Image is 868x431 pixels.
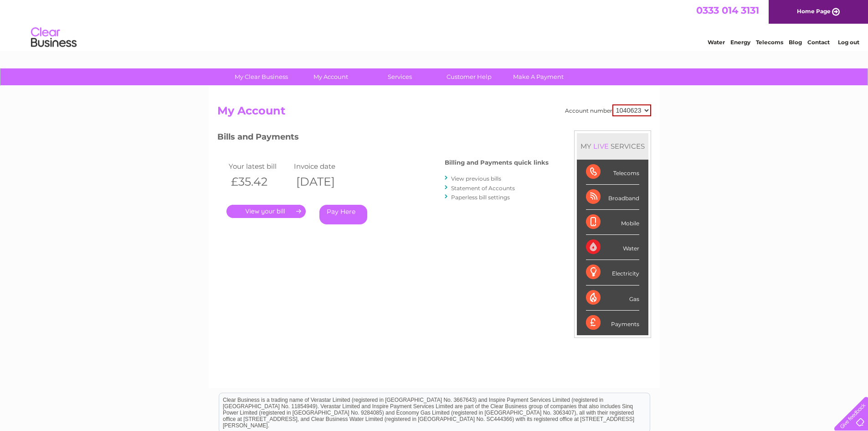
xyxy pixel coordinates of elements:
[838,39,859,46] a: Log out
[756,39,783,46] a: Telecoms
[31,24,77,52] img: logo.png
[586,210,639,235] div: Mobile
[431,68,507,85] a: Customer Help
[451,175,501,182] a: View previous bills
[807,39,830,46] a: Contact
[696,5,759,16] a: 0333 014 3131
[451,194,510,201] a: Paperless bill settings
[501,68,576,85] a: Make A Payment
[319,205,367,224] a: Pay Here
[292,172,357,191] th: [DATE]
[586,235,639,260] div: Water
[586,160,639,185] div: Telecoms
[586,286,639,311] div: Gas
[293,68,368,85] a: My Account
[226,205,306,218] a: .
[586,185,639,210] div: Broadband
[789,39,802,46] a: Blog
[730,39,750,46] a: Energy
[224,68,299,85] a: My Clear Business
[362,68,437,85] a: Services
[226,172,292,191] th: £35.42
[586,260,639,285] div: Electricity
[445,159,549,166] h4: Billing and Payments quick links
[451,185,515,192] a: Statement of Accounts
[219,5,650,44] div: Clear Business is a trading name of Verastar Limited (registered in [GEOGRAPHIC_DATA] No. 3667643...
[226,160,292,172] td: Your latest bill
[591,142,611,151] div: LIVE
[577,133,648,159] div: MY SERVICES
[708,39,725,46] a: Water
[565,104,651,116] div: Account number
[217,104,651,122] h2: My Account
[217,130,549,146] h3: Bills and Payments
[292,160,357,172] td: Invoice date
[586,311,639,335] div: Payments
